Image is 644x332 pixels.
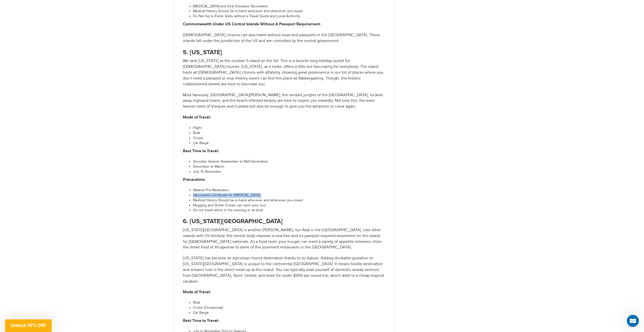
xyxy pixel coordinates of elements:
li: Flight [193,126,385,131]
li: Boat [193,300,385,305]
li: Medical History Should be in-hand wherever and whenever you travel [193,198,385,203]
p: We rank [US_STATE] as the number 5 island on the list. This is a favorite long-holiday outset for... [183,58,385,87]
p: Most famously, [GEOGRAPHIC_DATA][PERSON_NAME], the verdant jungles of the [GEOGRAPHIC_DATA], tuck... [183,92,385,110]
div: Unlock 10% Off! [5,319,52,332]
li: Mugging and Street Crimes can spoil your tour [193,203,385,208]
p: [US_STATE] has become an epicurean tourist destination thanks to its stature. Adding drinkable gu... [183,256,385,284]
li: Medical History Should be in-hand wherever and whenever you travel [193,9,385,14]
li: Do Not Go to Exotic Islets without a Travel Guide and Local Authority [193,14,385,19]
li: Do not travel alone in the evening or at dusk [193,208,385,213]
li: July To November [193,169,385,174]
p: [DEMOGRAPHIC_DATA] citizens can also travel without visas and passports in the [GEOGRAPHIC_DATA].... [183,32,385,44]
li: Cruise [193,136,385,141]
li: [MEDICAL_DATA] and Viral Diseases Vaccination [193,4,385,9]
strong: Best Time to Travel: [183,318,219,323]
strong: Precautions: [183,177,206,182]
li: Shoulder Season (September to Mid-December) [193,159,385,164]
strong: 6. [US_STATE][GEOGRAPHIC_DATA] [183,218,283,225]
strong: Commonwealth Under US Control Islands Without A Passport Requirement: [183,22,321,27]
li: Boat [193,131,385,136]
li: Car Barge [193,141,385,146]
iframe: Intercom live chat [627,315,639,327]
p: [US_STATE][GEOGRAPHIC_DATA] is another [PERSON_NAME]- fun float in the [GEOGRAPHIC_DATA]. Like ot... [183,227,385,250]
strong: 5. [US_STATE] [183,49,222,56]
strong: Best Time to Travel: [183,149,219,153]
li: Vaccination Certificate for [MEDICAL_DATA] [193,193,385,198]
li: December to March [193,164,385,169]
strong: Mode of Travel: [183,115,211,120]
strong: Mode of Travel: [183,290,211,295]
li: Car Barge [193,310,385,316]
li: Malarial Pre-Medication [193,188,385,193]
span: Unlock 10% Off! [11,323,46,328]
li: Cruise (Occasional) [193,305,385,310]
